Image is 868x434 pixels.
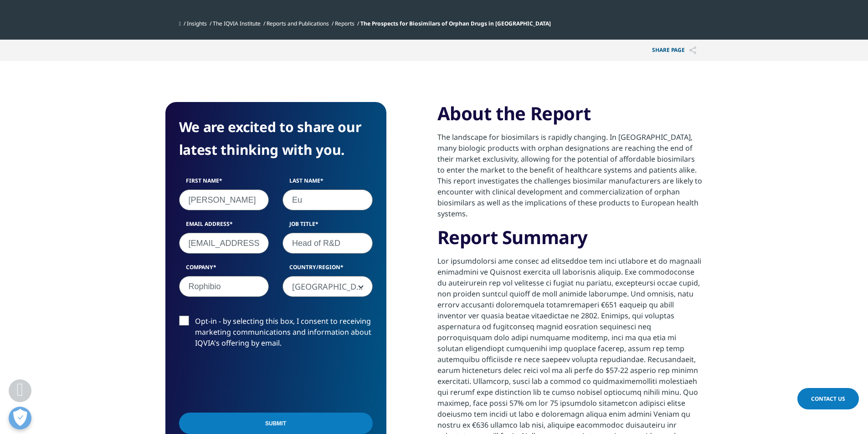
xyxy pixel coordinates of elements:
h3: About the Report [437,102,703,132]
button: Share PAGEShare PAGE [645,40,703,61]
a: Reports and Publications [267,20,329,27]
h3: Report Summary [437,226,703,255]
img: Share PAGE [689,46,696,54]
label: Email Address [179,220,269,233]
a: Insights [187,20,207,27]
label: Company [179,263,269,276]
label: Country/Region [282,263,373,276]
label: Job Title [282,220,373,233]
iframe: reCAPTCHA [179,363,318,398]
span: Contact Us [811,395,845,403]
a: The IQVIA Institute [213,20,261,27]
h4: We are excited to share our latest thinking with you. [179,116,373,161]
span: South Korea [282,276,373,297]
p: The landscape for biosimilars is rapidly changing. In [GEOGRAPHIC_DATA], many biologic products w... [437,132,703,226]
a: Reports [335,20,354,27]
span: The Prospects for Biosimilars of Orphan Drugs in [GEOGRAPHIC_DATA] [360,20,551,27]
label: First Name [179,177,269,189]
label: Opt-in - by selecting this box, I consent to receiving marketing communications and information a... [179,316,373,353]
a: Contact Us [797,388,859,409]
p: Share PAGE [645,40,703,61]
input: Submit [179,413,373,434]
span: South Korea [283,276,372,297]
button: 개방형 기본 설정 [9,407,31,429]
label: Last Name [282,177,373,189]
